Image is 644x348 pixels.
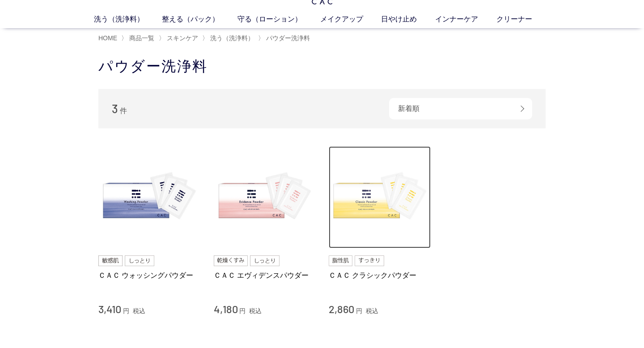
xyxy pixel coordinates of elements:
li: 〉 [121,34,157,42]
a: スキンケア [165,34,198,42]
a: クリーナー [496,13,551,24]
span: 洗う（洗浄料） [210,34,254,42]
img: ＣＡＣ クラシックパウダー [329,146,431,248]
img: しっとり [125,255,154,266]
a: インナーケア [435,13,496,24]
a: 日やけ止め [381,13,435,24]
a: HOME [98,34,117,42]
span: スキンケア [167,34,198,42]
a: 商品一覧 [127,34,154,42]
span: 3,410 [98,302,121,315]
a: 洗う（洗浄料） [94,13,162,24]
img: 敏感肌 [98,255,123,266]
img: すっきり [355,255,384,266]
li: 〉 [159,34,200,42]
span: 税込 [249,307,262,314]
h1: パウダー洗浄料 [98,57,546,76]
span: 円 [356,307,362,314]
a: ＣＡＣ ウォッシングパウダー [98,271,200,280]
span: 税込 [133,307,145,314]
span: 円 [239,307,246,314]
span: 円 [123,307,129,314]
span: 4,180 [214,302,238,315]
span: 3 [112,102,118,115]
span: 税込 [366,307,378,314]
a: ＣＡＣ クラシックパウダー [329,271,431,280]
img: ＣＡＣ ウォッシングパウダー [98,146,200,248]
a: メイクアップ [320,13,381,24]
li: 〉 [202,34,256,42]
img: ＣＡＣ エヴィデンスパウダー [214,146,316,248]
span: 件 [120,107,127,115]
img: 脂性肌 [329,255,352,266]
a: ＣＡＣ エヴィデンスパウダー [214,271,316,280]
li: 〉 [258,34,312,42]
div: 新着順 [389,98,532,119]
span: パウダー洗浄料 [266,34,310,42]
img: しっとり [250,255,280,266]
img: 乾燥くすみ [214,255,248,266]
a: 整える（パック） [162,13,237,24]
span: 2,860 [329,302,354,315]
span: 商品一覧 [129,34,154,42]
a: 守る（ローション） [237,13,320,24]
a: パウダー洗浄料 [264,34,310,42]
a: 洗う（洗浄料） [208,34,254,42]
